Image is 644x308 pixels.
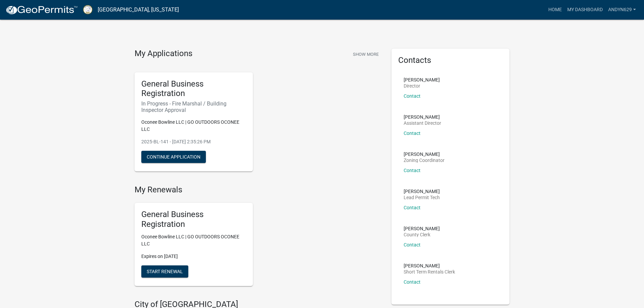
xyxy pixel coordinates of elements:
[404,263,455,268] p: [PERSON_NAME]
[546,3,565,16] a: Home
[141,100,246,113] h6: In Progress - Fire Marshal / Building Inspector Approval
[404,168,421,173] a: Contact
[605,3,639,16] a: AndyN629
[404,226,440,231] p: [PERSON_NAME]
[135,49,192,59] h4: My Applications
[135,185,381,291] wm-registration-list-section: My Renewals
[404,121,441,125] p: Assistant Director
[147,268,183,274] span: Start Renewal
[98,4,179,16] a: [GEOGRAPHIC_DATA], [US_STATE]
[141,151,206,163] button: Continue Application
[565,3,605,16] a: My Dashboard
[141,265,188,278] button: Start Renewal
[135,185,381,195] h4: My Renewals
[404,77,440,82] p: [PERSON_NAME]
[404,205,421,210] a: Contact
[404,131,421,136] a: Contact
[350,49,381,60] button: Show More
[404,195,440,200] p: Lead Permit Tech
[141,233,246,247] p: Oconee Bowline LLC | GO OUTDOORS OCONEE LLC
[404,115,441,119] p: [PERSON_NAME]
[404,158,445,163] p: Zoning Coordinator
[404,152,445,157] p: [PERSON_NAME]
[404,269,455,274] p: Short Term Rentals Clerk
[83,5,92,14] img: Putnam County, Georgia
[141,79,246,99] h5: General Business Registration
[398,55,503,65] h5: Contacts
[404,189,440,194] p: [PERSON_NAME]
[141,253,246,260] p: Expires on [DATE]
[404,93,421,99] a: Contact
[404,84,440,88] p: Director
[141,210,246,229] h5: General Business Registration
[404,232,440,237] p: County Clerk
[404,242,421,247] a: Contact
[141,138,246,145] p: 2025-BL-141 - [DATE] 2:35:26 PM
[404,279,421,285] a: Contact
[141,119,246,133] p: Oconee Bowline LLC | GO OUTDOORS OCONEE LLC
